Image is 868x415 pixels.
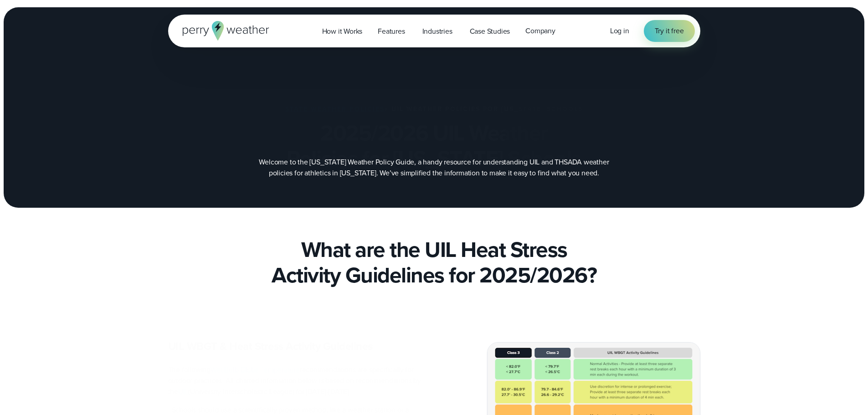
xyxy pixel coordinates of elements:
h2: What are the UIL Heat Stress Activity Guidelines for 2025/2026? [168,237,700,288]
span: How it Works [322,26,363,37]
a: Try it free [644,20,695,42]
span: Log in [610,26,629,36]
span: Features [378,26,405,37]
span: Case Studies [470,26,510,37]
span: Company [525,26,555,36]
span: Try it free [655,26,684,36]
span: Industries [422,26,452,37]
a: Log in [610,26,629,36]
a: How it Works [314,22,370,41]
p: Welcome to the [US_STATE] Weather Policy Guide, a handy resource for understanding UIL and THSADA... [252,157,616,179]
a: Case Studies [462,22,518,41]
